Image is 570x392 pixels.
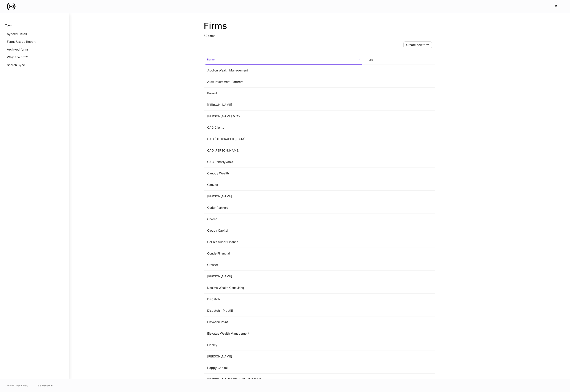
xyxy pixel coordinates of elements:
td: Happy Capital [204,362,364,374]
span: © 2025 OneAdvisory [7,384,28,387]
td: Cerity Partners [204,202,364,213]
a: Synced Fields [5,30,64,38]
td: CAG Clients [204,122,364,133]
td: Decima Wealth Consulting [204,282,364,294]
div: Create new firm [406,43,429,47]
p: Synced Fields [7,32,27,36]
td: CAG Pennslyvania [204,156,364,168]
p: Archived forms [7,47,29,52]
button: Create new firm [403,41,432,48]
p: What the firm? [7,55,28,59]
h6: Name [207,57,215,62]
h2: Firms [204,21,435,31]
span: Type [365,55,434,64]
td: [PERSON_NAME] [204,351,364,362]
td: Cresset [204,259,364,271]
td: CAG [GEOGRAPHIC_DATA] [204,133,364,145]
td: Canopy Wealth [204,168,364,179]
td: Dispatch [204,294,364,305]
td: Conde Financial [204,248,364,259]
td: [PERSON_NAME] [204,191,364,202]
a: Data Disclaimer [37,384,53,387]
a: What the firm? [5,53,64,61]
span: Name [205,55,362,65]
td: Dispatch - Practifi [204,305,364,316]
td: Canvas [204,179,364,191]
a: Search Sync [5,61,64,69]
h6: Type [367,58,373,62]
td: Elevation Point [204,316,364,328]
a: Archived forms [5,46,64,53]
p: Forms Usage Report [7,40,36,44]
h6: Tools [5,23,12,27]
td: [PERSON_NAME] [PERSON_NAME] Group [204,374,364,385]
td: [PERSON_NAME] & Co. [204,111,364,122]
p: Search Sync [7,63,25,67]
td: Bailard [204,88,364,99]
td: Fidelity [204,339,364,351]
td: [PERSON_NAME] [204,271,364,282]
td: Apollon Wealth Management [204,65,364,76]
p: 52 firms [204,31,435,38]
td: Arax Investment Partners [204,76,364,88]
td: Collin's Super Finance [204,236,364,248]
td: [PERSON_NAME] [204,99,364,111]
td: Cloudy Capital [204,225,364,236]
a: Forms Usage Report [5,38,64,46]
td: Elevatus Wealth Management [204,328,364,339]
td: CAG [PERSON_NAME] [204,145,364,156]
td: Choreo [204,213,364,225]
